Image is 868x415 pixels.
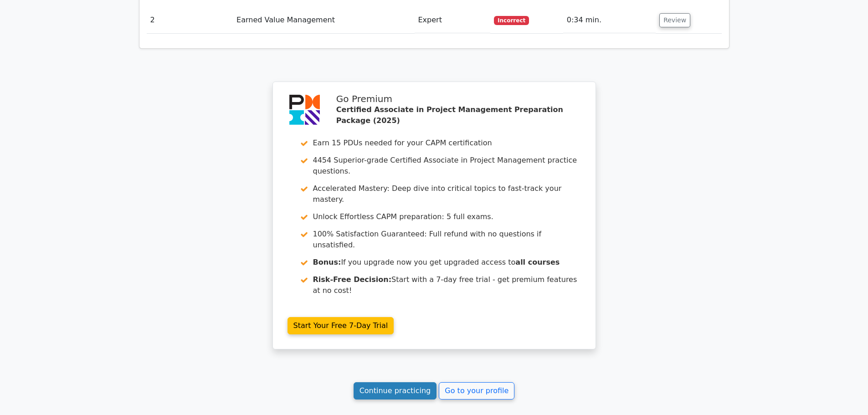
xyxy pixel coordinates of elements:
td: 2 [147,7,233,33]
td: Expert [415,7,491,33]
a: Go to your profile [439,382,514,400]
td: 0:34 min. [563,7,656,33]
a: Start Your Free 7-Day Trial [288,317,394,334]
a: Continue practicing [354,382,437,400]
td: Earned Value Management [233,7,414,33]
span: Incorrect [494,16,529,25]
button: Review [659,13,690,27]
